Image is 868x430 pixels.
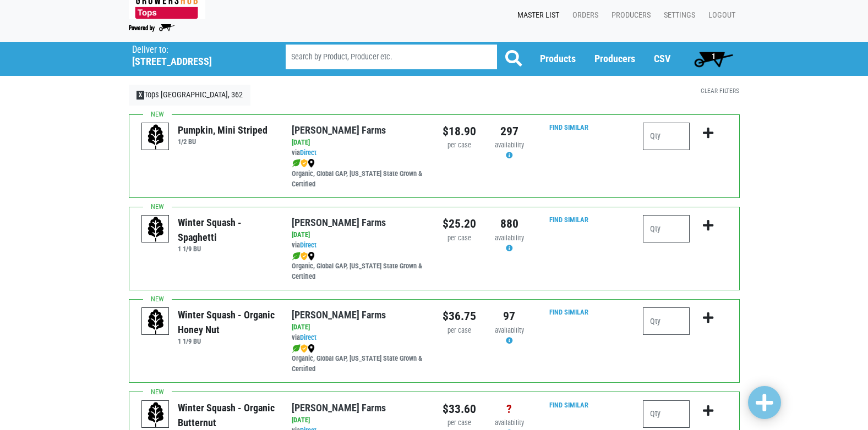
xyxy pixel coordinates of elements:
div: 880 [493,215,526,233]
a: Direct [300,241,316,249]
span: 1 [712,52,716,60]
div: via [292,240,425,251]
div: per case [443,140,476,151]
a: Find Similar [549,123,588,131]
input: Qty [643,400,690,428]
img: safety-e55c860ca8c00a9c171001a62a92dabd.png [301,344,308,353]
div: Organic, Global GAP, [US_STATE] State Grown & Certified [292,343,425,374]
img: placeholder-variety-43d6402dacf2d531de610a020419775a.svg [142,401,170,428]
a: 1 [689,48,738,70]
p: Deliver to: [132,45,258,56]
a: Producers [603,5,655,26]
a: Find Similar [549,216,588,224]
img: leaf-e5c59151409436ccce96b2ca1b28e03c.png [292,159,301,168]
span: availability [495,234,524,242]
div: Organic, Global GAP, [US_STATE] State Grown & Certified [292,251,425,282]
a: XTops [GEOGRAPHIC_DATA], 362 [129,85,251,106]
h6: 1 1/9 BU [178,245,275,253]
span: availability [495,141,524,149]
div: Winter Squash - Organic Butternut [178,400,275,430]
a: Products [540,53,576,64]
img: Powered by Big Wheelbarrow [129,24,174,32]
div: Pumpkin, Mini Striped [178,123,268,137]
span: Tops Nottingham, 362 (620 Nottingham Rd, Syracuse, NY 13210, USA) [132,42,266,68]
div: Winter Squash - Organic Honey Nut [178,307,275,337]
span: X [137,91,145,100]
input: Qty [643,123,690,150]
a: Direct [300,333,316,341]
div: [DATE] [292,230,425,240]
div: [DATE] [292,415,425,426]
img: placeholder-variety-43d6402dacf2d531de610a020419775a.svg [142,123,170,151]
img: leaf-e5c59151409436ccce96b2ca1b28e03c.png [292,344,301,353]
a: [PERSON_NAME] Farms [292,309,386,321]
input: Qty [643,307,690,335]
a: Logout [700,5,740,26]
div: via [292,148,425,158]
div: Organic, Global GAP, [US_STATE] State Grown & Certified [292,158,425,190]
img: placeholder-variety-43d6402dacf2d531de610a020419775a.svg [142,216,170,243]
div: $33.60 [443,400,476,418]
a: [PERSON_NAME] Farms [292,217,386,228]
div: [DATE] [292,322,425,333]
a: Clear Filters [701,87,739,95]
img: placeholder-variety-43d6402dacf2d531de610a020419775a.svg [142,308,170,335]
div: $25.20 [443,215,476,233]
a: Find Similar [549,401,588,409]
input: Search by Product, Producer etc. [286,45,497,69]
div: via [292,333,425,343]
div: Winter Squash - Spaghetti [178,215,275,245]
h6: 1/2 BU [178,137,268,146]
input: Qty [643,215,690,242]
h6: 1 1/9 BU [178,337,275,345]
span: availability [495,326,524,334]
img: safety-e55c860ca8c00a9c171001a62a92dabd.png [301,252,308,261]
a: Orders [564,5,603,26]
div: ? [493,400,526,418]
div: 97 [493,307,526,325]
a: [PERSON_NAME] Farms [292,402,386,414]
img: map_marker-0e94453035b3232a4d21701695807de9.png [308,159,315,168]
img: leaf-e5c59151409436ccce96b2ca1b28e03c.png [292,252,301,261]
img: safety-e55c860ca8c00a9c171001a62a92dabd.png [301,159,308,168]
div: [DATE] [292,137,425,148]
div: per case [443,418,476,428]
span: availability [495,418,524,427]
a: Producers [594,53,635,64]
img: map_marker-0e94453035b3232a4d21701695807de9.png [308,252,315,261]
h5: [STREET_ADDRESS] [132,56,258,68]
a: Settings [655,5,700,26]
div: $36.75 [443,307,476,325]
a: Direct [300,148,316,157]
div: per case [443,326,476,336]
a: [PERSON_NAME] Farms [292,124,386,136]
a: Master List [509,5,564,26]
a: CSV [654,53,670,64]
div: per case [443,233,476,244]
div: $18.90 [443,123,476,140]
a: Find Similar [549,308,588,316]
div: 297 [493,123,526,140]
img: map_marker-0e94453035b3232a4d21701695807de9.png [308,344,315,353]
